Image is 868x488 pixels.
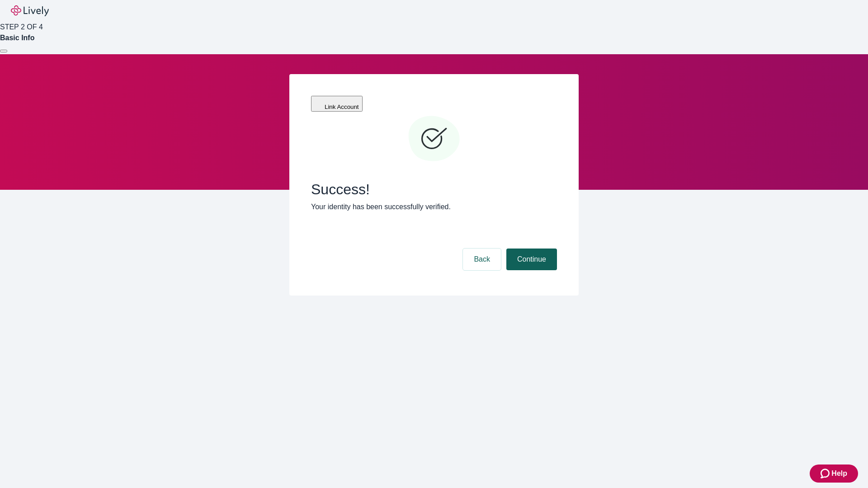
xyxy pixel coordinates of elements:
span: Help [831,468,847,479]
img: Lively [11,5,49,16]
button: Zendesk support iconHelp [810,465,858,483]
svg: Zendesk support icon [821,468,831,479]
button: Continue [506,249,557,270]
svg: Checkmark icon [407,112,461,166]
button: Back [463,249,501,270]
button: Link Account [311,96,363,112]
span: Success! [311,181,557,198]
p: Your identity has been successfully verified. [311,202,557,212]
